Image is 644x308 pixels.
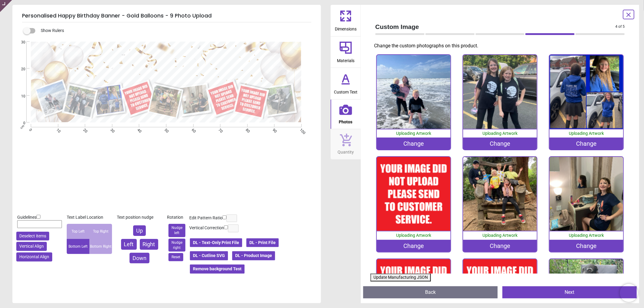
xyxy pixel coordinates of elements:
button: DL - Product Image [232,251,276,261]
label: Vertical Correction [189,225,224,231]
div: Change [377,138,451,150]
button: Next [502,286,637,298]
span: Uploading Artwork [396,131,431,136]
div: Change [463,138,537,150]
span: 4 of 5 [615,24,625,29]
span: Uploading Artwork [569,233,604,238]
button: DL - Text-Only Print File [189,238,243,248]
button: Photos [331,100,361,129]
button: Down [130,253,149,263]
iframe: Brevo live chat [620,284,638,302]
button: DL - Cutline SVG [189,251,229,261]
button: Update Manufacturing JSON [370,274,431,281]
button: Remove background Test [189,264,245,274]
span: Dimensions [335,23,357,32]
div: Bottom Right [89,239,112,254]
span: Uploading Artwork [396,233,431,238]
button: Back [363,286,498,298]
button: Nudge left [168,224,185,237]
button: Materials [331,37,361,68]
button: Quantity [331,129,361,159]
h5: Personalised Happy Birthday Banner - Gold Balloons - 9 Photo Upload [22,10,311,22]
button: Dimensions [331,5,361,36]
span: Uploading Artwork [569,131,604,136]
button: Horizontal Align [16,252,52,262]
span: 30 [14,40,25,45]
span: Photos [339,116,353,125]
button: Right [140,239,158,249]
button: Nudge right [168,239,185,252]
button: Up [133,225,146,236]
span: Custom Text [334,86,357,95]
span: Guidelines [17,215,37,220]
button: Custom Text [331,68,361,99]
div: Change [549,240,623,252]
span: Uploading Artwork [482,233,517,238]
button: Vertical Align [16,242,47,251]
div: Bottom Left [67,239,89,254]
div: Top Right [89,224,112,239]
span: Uploading Artwork [482,131,517,136]
div: Change [549,138,623,150]
div: Top Left [67,224,89,239]
span: Quantity [338,146,354,155]
button: Deselect items [16,232,49,241]
p: Change the custom photographs on this product. [374,43,630,49]
button: DL - Print File [246,238,279,248]
label: Edit Pattern Ratio [189,215,223,221]
div: Change [377,240,451,252]
span: Custom Image [375,22,615,31]
div: Text Label Location [67,214,112,221]
button: Left [121,239,137,249]
div: Show Rulers [27,27,321,34]
span: Materials [337,55,354,64]
div: Change [463,240,537,252]
div: Rotation [167,214,187,221]
button: Reset [168,253,183,261]
div: Text position nudge [117,214,162,221]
